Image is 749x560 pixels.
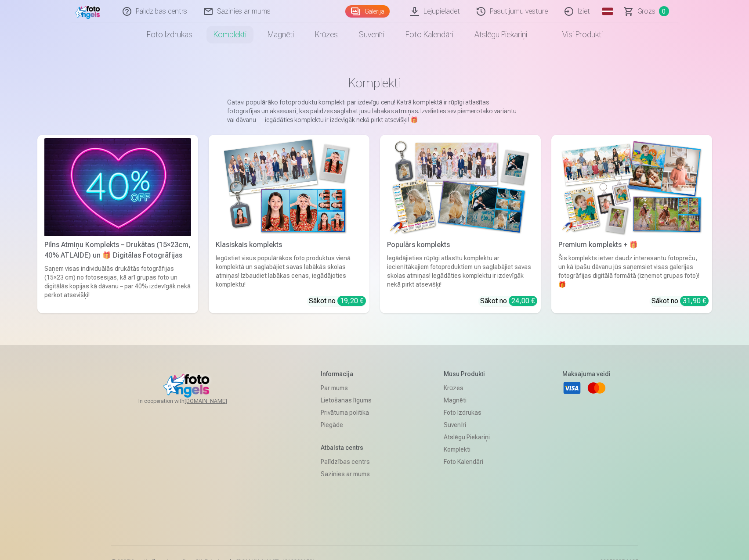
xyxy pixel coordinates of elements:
span: 0 [659,6,669,16]
a: Galerija [345,5,390,18]
h5: Atbalsta centrs [321,443,372,452]
div: Pilns Atmiņu Komplekts – Drukātas (15×23cm, 40% ATLAIDE) un 🎁 Digitālas Fotogrāfijas [41,240,195,261]
div: 24,00 € [509,296,537,306]
a: Par mums [321,382,372,394]
a: Visa [562,378,582,398]
div: Sākot no [309,296,366,306]
a: Magnēti [257,22,304,47]
a: Foto izdrukas [444,406,490,419]
div: Populārs komplekts [384,240,537,250]
a: Krūzes [304,22,348,47]
p: Gatavi populārāko fotoproduktu komplekti par izdevīgu cenu! Katrā komplektā ir rūpīgi atlasītas f... [227,98,522,124]
a: Palīdzības centrs [321,456,372,468]
a: Privātuma politika [321,406,372,419]
a: Klasiskais komplektsKlasiskais komplektsIegūstiet visus populārākos foto produktus vienā komplekt... [209,135,369,313]
img: Populārs komplekts [387,138,534,236]
div: 31,90 € [680,296,709,306]
div: Iegādājieties rūpīgi atlasītu komplektu ar iecienītākajiem fotoproduktiem un saglabājiet savas sk... [384,254,537,289]
h1: Komplekti [44,75,705,91]
span: In cooperation with [138,398,248,405]
a: Atslēgu piekariņi [464,22,538,47]
a: Visi produkti [538,22,613,47]
div: Klasiskais komplekts [212,240,366,250]
div: 19,20 € [337,296,366,306]
a: Komplekti [203,22,257,47]
a: Suvenīri [444,419,490,431]
h5: Informācija [321,370,372,378]
a: Pilns Atmiņu Komplekts – Drukātas (15×23cm, 40% ATLAIDE) un 🎁 Digitālas Fotogrāfijas Pilns Atmiņu... [37,135,198,313]
a: Foto izdrukas [136,22,203,47]
div: Saņem visas individuālās drukātās fotogrāfijas (15×23 cm) no fotosesijas, kā arī grupas foto un d... [41,264,195,310]
span: Grozs [637,6,655,17]
a: [DOMAIN_NAME] [185,398,248,405]
div: Sākot no [651,296,709,306]
a: Atslēgu piekariņi [444,431,490,443]
a: Foto kalendāri [444,456,490,468]
a: Premium komplekts + 🎁 Premium komplekts + 🎁Šis komplekts ietver daudz interesantu fotopreču, un k... [551,135,712,313]
img: Pilns Atmiņu Komplekts – Drukātas (15×23cm, 40% ATLAIDE) un 🎁 Digitālas Fotogrāfijas [44,138,191,236]
a: Populārs komplektsPopulārs komplektsIegādājieties rūpīgi atlasītu komplektu ar iecienītākajiem fo... [380,135,541,313]
a: Sazinies ar mums [321,468,372,480]
div: Sākot no [480,296,537,306]
div: Iegūstiet visus populārākos foto produktus vienā komplektā un saglabājiet savas labākās skolas at... [212,254,366,289]
a: Krūzes [444,382,490,394]
a: Foto kalendāri [395,22,464,47]
a: Mastercard [587,378,606,398]
a: Suvenīri [348,22,395,47]
a: Lietošanas līgums [321,394,372,406]
a: Magnēti [444,394,490,406]
a: Piegāde [321,419,372,431]
img: /fa1 [75,4,103,19]
a: Komplekti [444,443,490,456]
img: Klasiskais komplekts [216,138,362,236]
h5: Maksājuma veidi [562,370,611,378]
div: Šis komplekts ietver daudz interesantu fotopreču, un kā īpašu dāvanu jūs saņemsiet visas galerija... [555,254,709,289]
img: Premium komplekts + 🎁 [558,138,705,236]
h5: Mūsu produkti [444,370,490,378]
div: Premium komplekts + 🎁 [555,240,709,250]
